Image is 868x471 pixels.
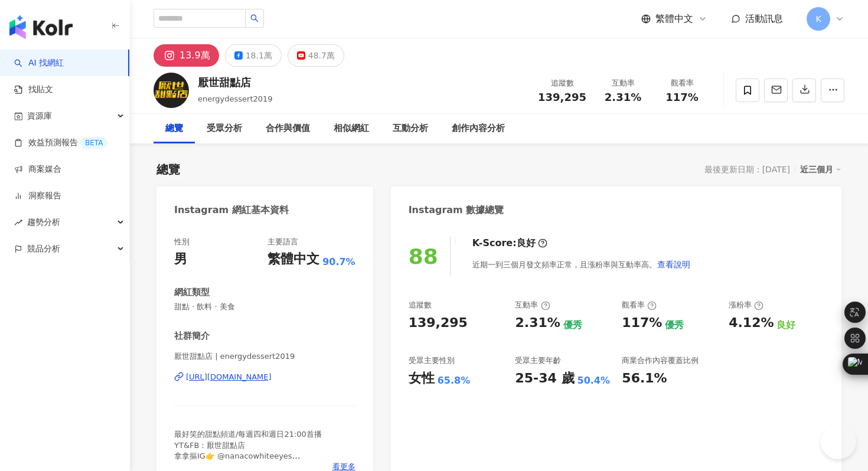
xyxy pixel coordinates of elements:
[174,330,210,342] div: 社群簡介
[308,47,335,64] div: 48.7萬
[622,369,667,388] div: 56.1%
[655,12,693,25] span: 繁體中文
[729,300,763,310] div: 漲粉率
[180,47,210,64] div: 13.9萬
[156,161,180,178] div: 總覽
[704,165,790,174] div: 最後更新日期：[DATE]
[665,319,684,332] div: 優秀
[250,14,259,22] span: search
[174,302,355,312] span: 甜點 · 飲料 · 美食
[815,12,821,25] span: K
[9,15,73,39] img: logo
[517,237,536,250] div: 良好
[27,209,60,235] span: 趨勢分析
[246,47,272,64] div: 18.1萬
[409,314,468,332] div: 139,295
[267,237,298,247] div: 主要語言
[14,137,107,149] a: 效益預測報告BETA
[729,314,774,332] div: 4.12%
[14,218,22,227] span: rise
[409,244,438,269] div: 88
[409,355,455,366] div: 受眾主要性別
[174,250,187,269] div: 男
[577,374,611,387] div: 50.4%
[409,204,504,217] div: Instagram 數據總覽
[14,190,61,202] a: 洞察報告
[622,314,662,332] div: 117%
[515,314,560,332] div: 2.31%
[776,319,795,332] div: 良好
[472,253,691,276] div: 近期一到三個月發文頻率正常，且漲粉率與互動率高。
[174,204,289,217] div: Instagram 網紅基本資料
[800,162,841,177] div: 近三個月
[174,286,210,299] div: 網紅類型
[14,163,61,175] a: 商案媒合
[438,374,471,387] div: 65.8%
[198,75,273,90] div: 厭世甜點店
[198,94,273,103] span: energydessert2019
[207,122,242,136] div: 受眾分析
[334,122,369,136] div: 相似網紅
[745,13,783,24] span: 活動訊息
[174,237,190,247] div: 性別
[660,77,704,89] div: 觀看率
[322,256,355,269] span: 90.7%
[266,122,310,136] div: 合作與價值
[538,77,586,89] div: 追蹤數
[657,253,691,276] button: 查看說明
[409,300,432,310] div: 追蹤數
[154,44,219,67] button: 13.9萬
[657,260,690,269] span: 查看說明
[409,369,435,388] div: 女性
[27,103,52,129] span: 資源庫
[605,91,641,103] span: 2.31%
[538,91,586,103] span: 139,295
[14,84,53,96] a: 找貼文
[288,44,344,67] button: 48.7萬
[186,372,272,382] div: [URL][DOMAIN_NAME]
[14,57,64,69] a: searchAI 找網紅
[165,122,183,136] div: 總覽
[622,355,699,366] div: 商業合作內容覆蓋比例
[452,122,505,136] div: 創作內容分析
[622,300,657,310] div: 觀看率
[665,91,699,103] span: 117%
[821,424,856,459] iframe: Help Scout Beacon - Open
[515,300,550,310] div: 互動率
[225,44,282,67] button: 18.1萬
[601,77,645,89] div: 互動率
[515,369,574,388] div: 25-34 歲
[563,319,582,332] div: 優秀
[174,351,355,362] span: 厭世甜點店 | energydessert2019
[515,355,561,366] div: 受眾主要年齡
[393,122,428,136] div: 互動分析
[174,372,355,382] a: [URL][DOMAIN_NAME]
[27,235,60,262] span: 競品分析
[154,73,189,108] img: KOL Avatar
[267,250,319,269] div: 繁體中文
[472,237,547,250] div: K-Score :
